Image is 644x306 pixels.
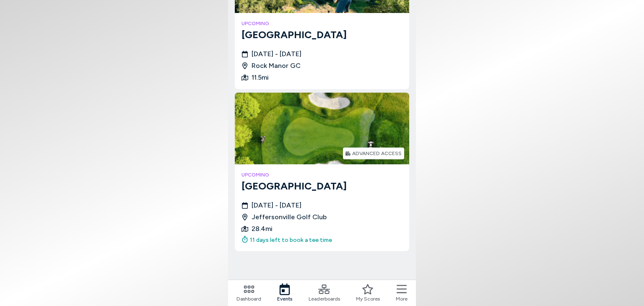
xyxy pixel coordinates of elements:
a: Leaderboards [309,283,340,303]
a: Dashboard [236,283,261,303]
a: My Scores [356,283,380,303]
span: [DATE] - [DATE] [252,200,301,210]
span: Jeffersonville Golf Club [252,212,327,222]
span: Dashboard [236,295,261,303]
a: Events [277,283,292,303]
button: More [396,283,408,303]
span: More [396,295,408,303]
h3: [GEOGRAPHIC_DATA] [241,27,402,42]
img: Jeffersonville [235,93,409,164]
a: JeffersonvilleADVANCED ACCESSupcoming[GEOGRAPHIC_DATA][DATE] - [DATE]Jeffersonville Golf Club28.4... [235,93,409,251]
span: My Scores [356,295,380,303]
span: Rock Manor GC [252,61,301,71]
div: 11 days left to book a tee time [241,236,332,244]
span: Leaderboards [309,295,340,303]
span: [DATE] - [DATE] [252,49,301,59]
h3: [GEOGRAPHIC_DATA] [241,179,402,194]
h4: upcoming [241,171,402,179]
span: Events [277,295,292,303]
span: 28.4 mi [252,224,273,234]
h4: upcoming [241,20,402,27]
span: 11.5 mi [252,73,269,83]
div: ADVANCED ACCESS [352,151,402,156]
